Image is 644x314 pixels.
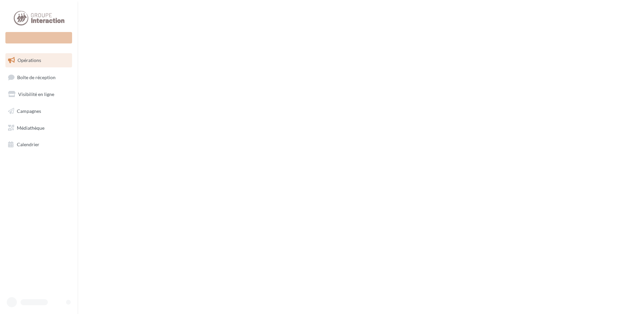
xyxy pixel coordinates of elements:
[4,121,73,135] a: Médiathèque
[18,57,41,63] span: Opérations
[17,142,39,147] span: Calendrier
[17,125,44,130] span: Médiathèque
[17,74,56,80] span: Boîte de réception
[18,91,54,97] span: Visibilité en ligne
[4,70,73,85] a: Boîte de réception
[5,32,72,43] div: Nouvelle campagne
[4,87,73,101] a: Visibilité en ligne
[4,53,73,67] a: Opérations
[4,104,73,118] a: Campagnes
[4,137,73,152] a: Calendrier
[17,108,41,114] span: Campagnes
